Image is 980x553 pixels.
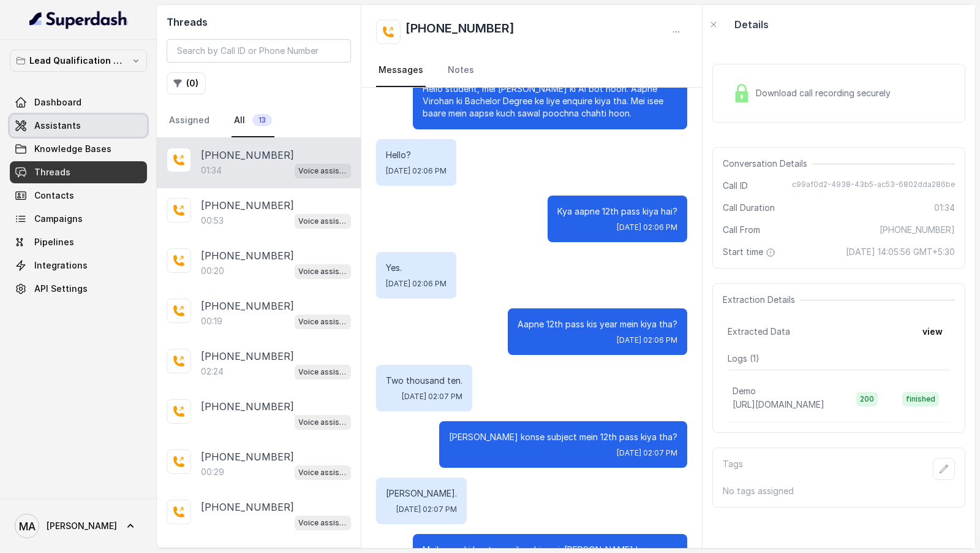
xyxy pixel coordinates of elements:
p: [PHONE_NUMBER] [201,349,294,364]
a: Notes [445,54,477,87]
span: 13 [252,114,272,126]
p: 00:20 [201,265,224,277]
p: [PERSON_NAME] konse subject mein 12th pass kiya tha? [449,431,677,443]
span: [DATE] 02:07 PM [402,392,462,402]
a: Pipelines [10,231,147,253]
span: Dashboard [34,96,81,109]
a: All13 [232,104,274,137]
p: Kya aapne 12th pass kiya hai? [557,205,677,218]
p: 00:53 [201,215,224,227]
span: 200 [856,392,878,406]
a: Dashboard [10,91,147,113]
a: Threads [10,161,147,183]
input: Search by Call ID or Phone Number [167,39,351,63]
span: Integrations [34,259,88,272]
p: Two thousand ten. [386,375,462,387]
span: Extracted Data [728,326,790,338]
span: Contacts [34,189,74,202]
span: [DATE] 02:07 PM [396,505,457,514]
span: [DATE] 02:06 PM [386,166,447,176]
span: finished [902,392,939,406]
p: 01:34 [201,164,222,177]
p: 00:19 [201,315,222,327]
img: Lock Icon [733,84,751,102]
a: Integrations [10,254,147,276]
p: Demo [733,385,756,397]
span: Campaigns [34,213,83,225]
span: Download call recording securely [756,87,895,99]
a: Campaigns [10,208,147,230]
a: Contacts [10,185,147,207]
p: Voice assistant [298,215,347,227]
button: view [915,321,950,343]
p: Voice assistant [298,265,347,278]
span: [DATE] 14:05:56 GMT+5:30 [846,246,955,258]
p: Aapne 12th pass kis year mein kiya tha? [518,318,677,330]
p: 00:29 [201,466,224,478]
h2: [PHONE_NUMBER] [405,20,514,44]
span: API Settings [34,283,88,295]
p: Hello student, mei [PERSON_NAME] ki AI bot hoon. Aapne Virohan ki Bachelor Degree ke liye enquire... [423,83,677,120]
p: Details [734,17,769,32]
span: Call ID [723,180,748,192]
p: Yes. [386,262,447,274]
span: c99af0d2-4938-43b5-ac53-6802dda286be [792,180,955,192]
span: Start time [723,246,778,258]
a: Knowledge Bases [10,138,147,160]
span: [PERSON_NAME] [47,520,117,532]
p: [PHONE_NUMBER] [201,500,294,514]
a: [PERSON_NAME] [10,509,147,543]
span: [DATE] 02:06 PM [617,335,677,345]
p: [PHONE_NUMBER] [201,148,294,162]
h2: Threads [167,15,351,29]
text: MA [19,520,36,533]
p: [PHONE_NUMBER] [201,198,294,213]
p: [PHONE_NUMBER] [201,299,294,313]
span: Pipelines [34,236,74,248]
p: [PHONE_NUMBER] [201,248,294,263]
span: Extraction Details [723,294,800,306]
span: Assistants [34,120,81,132]
span: [DATE] 02:07 PM [617,448,677,458]
p: [PHONE_NUMBER] [201,399,294,414]
a: Assigned [167,104,212,137]
p: Logs ( 1 ) [728,353,950,365]
p: [PERSON_NAME]. [386,487,457,500]
p: Voice assistant [298,366,347,378]
button: Lead Qualification AI Call [10,50,147,72]
p: Voice assistant [298,165,347,177]
p: [PHONE_NUMBER] [201,449,294,464]
span: [DATE] 02:06 PM [386,279,447,289]
p: 02:24 [201,365,224,378]
nav: Tabs [376,54,687,87]
p: Voice assistant [298,467,347,479]
p: No tags assigned [723,485,955,497]
nav: Tabs [167,104,351,137]
span: [PHONE_NUMBER] [880,224,955,236]
span: Conversation Details [723,158,812,170]
p: Hello? [386,149,447,161]
p: Voice assistant [298,316,347,328]
p: Voice assistant [298,416,347,429]
p: Tags [723,458,743,480]
span: [DATE] 02:06 PM [617,223,677,232]
img: light.svg [29,10,128,29]
p: Lead Qualification AI Call [29,53,127,68]
span: Threads [34,166,70,178]
button: (0) [167,72,206,94]
a: API Settings [10,278,147,300]
a: Messages [376,54,426,87]
a: Assistants [10,115,147,137]
span: Call Duration [723,202,775,214]
span: 01:34 [934,202,955,214]
span: [URL][DOMAIN_NAME] [733,399,824,410]
p: Voice assistant [298,517,347,529]
span: Call From [723,224,760,236]
span: Knowledge Bases [34,143,111,155]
